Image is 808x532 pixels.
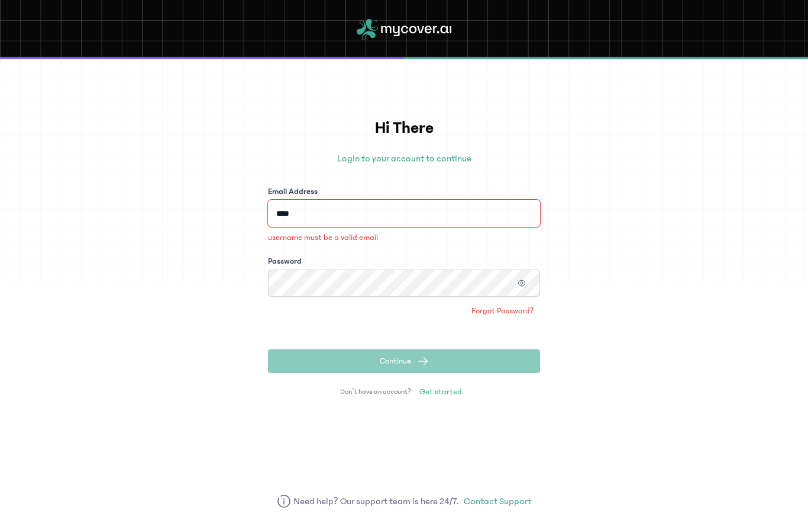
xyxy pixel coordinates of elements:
[268,349,540,373] button: Continue
[340,387,411,397] span: Don’t have an account?
[268,186,318,197] label: Email Address
[268,232,540,244] p: username must be a valid email
[293,494,460,508] span: Need help? Our support team is here 24/7.
[466,301,540,320] a: Forgot Password?
[471,305,534,317] span: Forgot Password?
[419,386,462,398] span: Get started
[268,255,302,267] label: Password
[413,382,468,401] a: Get started
[268,116,540,141] h1: Hi There
[268,151,540,166] p: Login to your account to continue
[464,494,531,508] a: Contact Support
[380,355,411,367] span: Continue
